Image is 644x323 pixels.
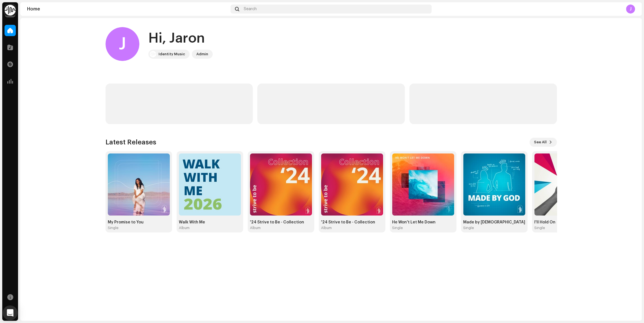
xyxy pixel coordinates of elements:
img: 94328051-bc2a-417c-b8e0-646ed948409d [108,153,170,216]
img: 6e185968-3fe7-43bf-8e1e-a4ce258b9034 [534,153,596,216]
div: Walk With Me [179,220,241,225]
h3: Latest Releases [105,138,156,147]
div: I'll Hold On [534,220,596,225]
img: 0bd5bec7-fc15-4175-9d3c-0847650984de [463,153,525,216]
div: He Won't Let Me Down [392,220,454,225]
div: Home [27,7,228,11]
div: Identity Music [159,51,185,58]
div: Single [108,226,118,230]
div: Hi, Jaron [148,29,213,47]
div: Album [179,226,190,230]
img: 3522ae03-3a8f-4544-8906-76692e63c21b [392,153,454,216]
img: 92b16cf6-f8e1-4c18-a556-7a5ce3541cd3 [250,153,312,216]
div: Album [250,226,261,230]
img: c1ed657f-7c36-4502-b196-aafc495f4341 [321,153,383,216]
div: Admin [196,51,208,58]
img: 0f74c21f-6d1c-4dbc-9196-dbddad53419e [150,51,156,58]
div: Single [534,226,545,230]
div: Open Intercom Messenger [3,306,18,320]
div: My Promise to You [108,220,170,225]
div: Album [321,226,332,230]
div: '24 Strive to Be - Collection [321,220,383,225]
img: 8f9dec2e-955b-4034-866f-1a0785ed824e [179,153,241,216]
span: See All [534,137,547,148]
div: J [105,27,139,61]
div: Single [392,226,403,230]
div: Made by [DEMOGRAPHIC_DATA] [463,220,525,225]
div: J [626,5,635,14]
img: 0f74c21f-6d1c-4dbc-9196-dbddad53419e [5,5,16,16]
span: Search [244,7,257,11]
div: '24 Strive to Be - Collection [250,220,312,225]
div: Single [463,226,474,230]
button: See All [529,138,557,147]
